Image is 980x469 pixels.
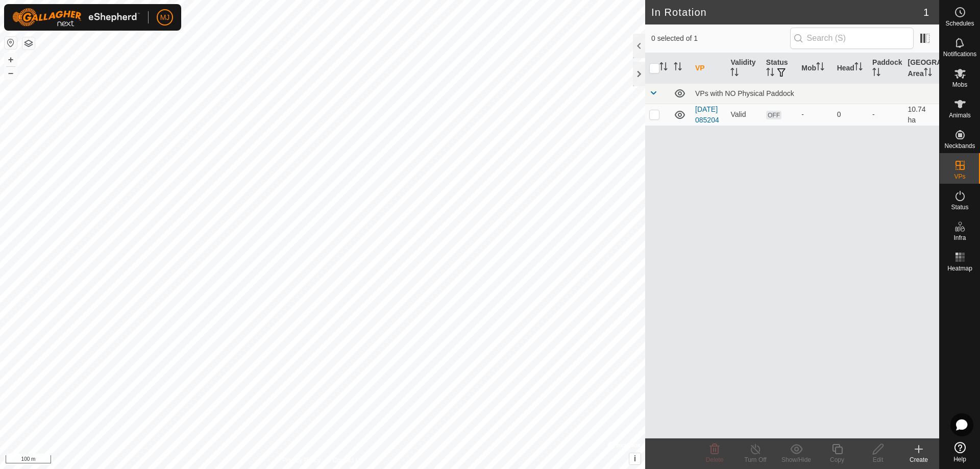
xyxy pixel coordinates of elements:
a: Privacy Policy [282,456,321,465]
span: Neckbands [944,143,975,149]
th: [GEOGRAPHIC_DATA] Area [904,53,939,84]
button: Map Layers [22,37,35,50]
span: Delete [706,456,724,463]
span: Notifications [943,51,976,57]
p-sorticon: Activate to sort [924,69,932,78]
p-sorticon: Activate to sort [872,69,880,78]
span: OFF [766,111,781,119]
div: - [801,109,828,120]
th: Status [762,53,797,84]
button: i [629,453,641,464]
td: 10.74 ha [904,104,939,126]
p-sorticon: Activate to sort [730,69,739,78]
span: 1 [923,5,929,20]
button: Reset Map [5,37,17,49]
p-sorticon: Activate to sort [766,69,774,78]
div: Create [898,455,939,464]
button: – [5,67,17,79]
div: Turn Off [735,455,776,464]
div: Copy [817,455,857,464]
div: VPs with NO Physical Paddock [695,89,935,97]
button: + [5,54,17,66]
p-sorticon: Activate to sort [854,64,863,72]
p-sorticon: Activate to sort [816,64,824,72]
a: [DATE] 085204 [695,105,719,124]
th: Mob [797,53,832,84]
a: Help [940,438,980,466]
td: - [868,104,903,126]
p-sorticon: Activate to sort [674,64,682,72]
h2: In Rotation [651,6,923,18]
th: VP [691,53,726,84]
div: Edit [857,455,898,464]
span: Heatmap [947,265,972,271]
span: Animals [949,112,971,118]
span: Help [953,456,966,462]
span: Infra [953,235,966,241]
img: Gallagher Logo [12,8,140,27]
span: Status [951,204,968,210]
span: Mobs [952,82,967,88]
span: MJ [160,12,170,23]
span: Schedules [945,20,974,27]
span: 0 selected of 1 [651,33,790,44]
th: Validity [726,53,762,84]
td: 0 [833,104,868,126]
span: i [634,454,636,463]
td: Valid [726,104,762,126]
th: Paddock [868,53,903,84]
p-sorticon: Activate to sort [659,64,668,72]
input: Search (S) [790,28,914,49]
a: Contact Us [333,456,363,465]
div: Show/Hide [776,455,817,464]
span: VPs [954,174,965,180]
th: Head [833,53,868,84]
